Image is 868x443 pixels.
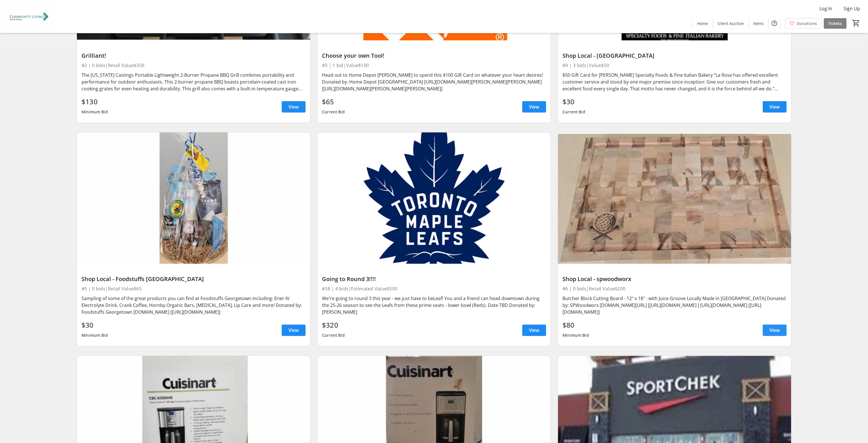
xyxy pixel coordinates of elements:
[529,327,539,334] span: View
[562,107,585,117] div: Current Bid
[529,103,539,110] span: View
[81,285,306,293] div: #5 | 0 bids | Retail Value $65
[322,61,546,69] div: #3 | 1 bid | Value $100
[322,330,345,340] div: Current Bid
[558,132,791,264] img: Shop Local - spwoodworx
[562,97,585,107] div: $30
[562,320,589,330] div: $80
[322,276,546,282] div: Going to Round 3!!!!
[81,295,306,315] div: Sampling of some of the great products you can find at Foodstuffs Georgetown Including: Ener-IV E...
[749,18,768,29] a: Items
[562,276,787,282] div: Shop Local - spwoodworx
[322,285,546,293] div: #38 | 4 bids | Estimated Value $500
[718,20,744,26] span: Silent Auction
[839,4,865,13] button: Sign Up
[322,97,345,107] div: $65
[522,101,546,113] a: View
[282,101,306,113] a: View
[81,52,306,59] div: Grilliant!
[81,330,108,340] div: Minimum Bid
[763,325,787,336] a: View
[288,327,299,334] span: View
[81,72,306,92] div: The [US_STATE] Castings Portable Lightweight 2-Burner Propane BBQ Grill combines portability and ...
[81,276,306,282] div: Shop Local - Foodstuffs [GEOGRAPHIC_DATA]
[851,18,861,28] button: Cart
[322,52,546,59] div: Choose your own Tool!
[769,327,780,334] span: View
[3,2,54,31] img: Community Living North Halton's Logo
[562,295,787,315] div: Butcher Block Cutting Board - 12" x 18" - with Juice Groove Locally Made in [GEOGRAPHIC_DATA] Don...
[322,295,546,315] div: We're going to round 3 this year - we just have to beLeaf! You and a friend can head downtown dur...
[562,61,787,69] div: #4 | 3 bids | Value $50
[828,20,842,26] span: Tickets
[562,330,589,340] div: Minimum Bid
[81,320,108,330] div: $30
[697,20,708,26] span: Home
[282,325,306,336] a: View
[785,18,821,29] a: Donations
[824,18,846,29] a: Tickets
[815,4,837,13] button: Log In
[77,132,310,264] img: Shop Local - Foodstuffs Georgetown
[522,325,546,336] a: View
[763,101,787,113] a: View
[753,20,764,26] span: Items
[322,107,345,117] div: Current Bid
[769,18,780,29] button: Help
[562,285,787,293] div: #6 | 0 bids | Retail Value $200
[844,5,860,12] span: Sign Up
[81,107,108,117] div: Minimum Bid
[322,320,345,330] div: $320
[693,18,713,29] a: Home
[713,18,748,29] a: Silent Auction
[819,5,832,12] span: Log In
[81,97,108,107] div: $130
[322,72,546,92] div: Head out to Home Depot [PERSON_NAME] to spend this $100 Gift Card on whatever your heart desires!...
[317,132,551,264] img: Going to Round 3!!!!
[562,52,787,59] div: Shop Local - [GEOGRAPHIC_DATA]
[769,103,780,110] span: View
[562,72,787,92] div: $50 Gift Card for [PERSON_NAME] Specialty Foods & Fine Italian Bakery "La Rose has offered excell...
[81,61,306,69] div: #2 | 0 bids | Retail Value $350
[288,103,299,110] span: View
[797,20,817,26] span: Donations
